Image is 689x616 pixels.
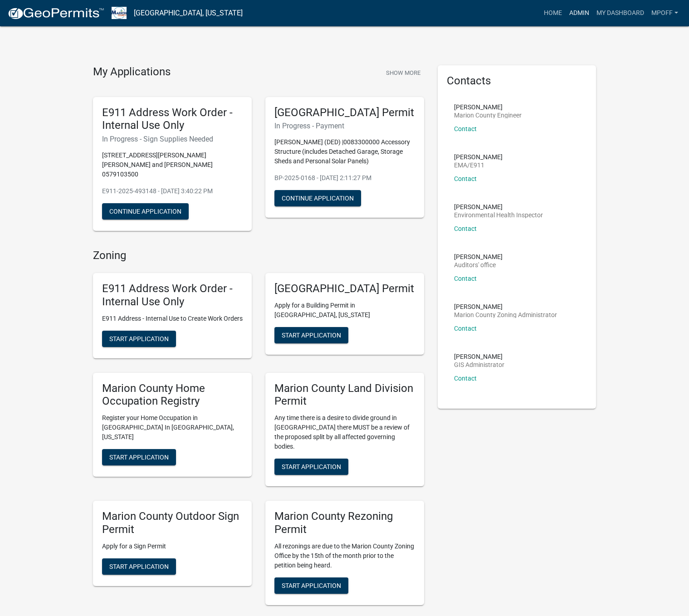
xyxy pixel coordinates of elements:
h5: E911 Address Work Order - Internal Use Only [102,282,243,308]
h6: In Progress - Payment [274,122,415,130]
p: E911 Address - Internal Use to Create Work Orders [102,314,243,323]
h5: Marion County Land Division Permit [274,382,415,408]
p: [PERSON_NAME] [454,254,503,260]
button: Show More [382,65,424,80]
img: Marion County, Iowa [112,7,127,19]
span: Start Application [282,582,341,589]
h5: Marion County Outdoor Sign Permit [102,510,243,536]
p: BP-2025-0168 - [DATE] 2:11:27 PM [274,173,415,183]
p: [PERSON_NAME] [454,303,557,310]
a: Contact [454,325,477,332]
p: All rezonings are due to the Marion County Zoning Office by the 15th of the month prior to the pe... [274,542,415,570]
p: E911-2025-493148 - [DATE] 3:40:22 PM [102,186,243,196]
button: Start Application [102,558,176,575]
a: Contact [454,175,477,182]
button: Start Application [274,327,348,343]
a: Admin [566,5,593,22]
a: Contact [454,125,477,132]
p: GIS Administrator [454,362,504,368]
a: My Dashboard [593,5,648,22]
span: Start Application [282,463,341,470]
button: Continue Application [102,203,189,220]
a: [GEOGRAPHIC_DATA], [US_STATE] [134,5,243,21]
h5: Marion County Rezoning Permit [274,510,415,536]
button: Start Application [102,449,176,465]
p: Apply for a Sign Permit [102,542,243,551]
p: [PERSON_NAME] [454,104,522,110]
button: Start Application [274,459,348,475]
p: [STREET_ADDRESS][PERSON_NAME] [PERSON_NAME] and [PERSON_NAME] 0579103500 [102,151,243,179]
h4: My Applications [93,65,171,79]
a: Contact [454,225,477,232]
p: Register your Home Occupation in [GEOGRAPHIC_DATA] In [GEOGRAPHIC_DATA], [US_STATE] [102,413,243,442]
p: Marion County Engineer [454,112,522,118]
p: Apply for a Building Permit in [GEOGRAPHIC_DATA], [US_STATE] [274,301,415,320]
h5: [GEOGRAPHIC_DATA] Permit [274,282,415,295]
a: mpoff [648,5,682,22]
p: [PERSON_NAME] [454,204,543,210]
h5: E911 Address Work Order - Internal Use Only [102,106,243,132]
p: [PERSON_NAME] (DED) |0083300000 Accessory Structure (includes Detached Garage, Storage Sheds and ... [274,137,415,166]
p: Environmental Health Inspector [454,212,543,218]
span: Start Application [109,454,169,461]
h5: Marion County Home Occupation Registry [102,382,243,408]
p: Marion County Zoning Administrator [454,312,557,318]
span: Start Application [109,335,169,342]
h4: Zoning [93,249,424,262]
p: Auditors' office [454,262,503,268]
button: Start Application [102,331,176,347]
a: Contact [454,375,477,382]
span: Start Application [109,562,169,570]
a: Home [540,5,566,22]
p: [PERSON_NAME] [454,154,503,160]
button: Continue Application [274,190,361,206]
h5: Contacts [447,74,587,88]
h6: In Progress - Sign Supplies Needed [102,135,243,143]
p: Any time there is a desire to divide ground in [GEOGRAPHIC_DATA] there MUST be a review of the pr... [274,413,415,451]
p: EMA/E911 [454,162,503,168]
h5: [GEOGRAPHIC_DATA] Permit [274,106,415,119]
button: Start Application [274,577,348,594]
p: [PERSON_NAME] [454,353,504,360]
a: Contact [454,275,477,282]
span: Start Application [282,331,341,338]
